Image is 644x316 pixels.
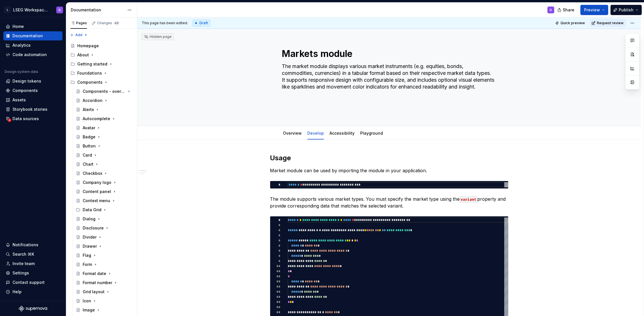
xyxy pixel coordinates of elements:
div: Chart [83,161,93,167]
div: Assets [12,97,26,103]
div: Data Grid [74,205,135,214]
div: Search ⌘K [12,251,34,257]
button: Notifications [3,240,62,249]
span: This page has been edited. [142,21,188,25]
div: Button [83,143,96,149]
span: Request review [597,21,624,25]
div: Foundations [68,69,135,78]
a: Alerts [74,105,135,114]
div: Format date [83,271,106,276]
button: Search ⌘K [3,250,62,259]
button: Contact support [3,278,62,287]
textarea: Markets module [281,47,495,61]
a: Analytics [3,41,62,50]
button: Add [68,31,89,39]
div: Documentation [12,33,43,39]
button: Request review [590,19,626,27]
div: Components - overview [83,89,126,94]
button: LLSEG Workspace Design SystemD [1,4,65,16]
svg: Supernova Logo [19,306,47,311]
a: Flag [74,251,135,260]
div: Grid layout [83,289,105,295]
a: Drawer [74,242,135,251]
a: Design tokens [3,77,62,86]
a: Disclosure [74,223,135,233]
a: Chart [74,160,135,169]
a: Settings [3,268,62,278]
div: Design system data [5,69,38,74]
a: Autocomplete [74,114,135,123]
a: Components - overview [74,87,135,96]
a: Storybook stories [3,105,62,114]
a: Accessibility [330,131,355,136]
div: Settings [12,270,29,276]
div: Notifications [12,242,38,248]
a: Invite team [3,259,62,268]
div: L [4,7,11,13]
a: Format date [74,269,135,278]
div: LSEG Workspace Design System [13,7,49,13]
button: Publish [610,5,642,15]
div: Flag [83,253,91,258]
div: Card [83,152,92,158]
div: Accordion [83,98,103,103]
a: Checkbox [74,169,135,178]
a: Assets [3,95,62,104]
div: Form [83,262,92,267]
span: Preview [584,7,600,13]
button: Share [555,5,578,15]
a: Divider [74,233,135,242]
a: Overview [283,131,302,136]
a: Accordion [74,96,135,105]
div: Components [12,88,38,93]
a: Code automation [3,50,62,59]
button: Quick preview [553,19,587,27]
div: Storybook stories [12,106,47,112]
div: Playground [358,127,385,139]
div: Icon [83,298,91,304]
div: Invite team [12,261,35,266]
div: Changes [97,21,120,25]
div: Getting started [68,59,135,69]
span: Quick preview [560,21,585,25]
h2: Usage [270,153,508,163]
button: Preview [580,5,608,15]
div: Homepage [77,43,99,49]
div: Checkbox [83,171,102,176]
div: About [68,50,135,59]
div: Components [68,78,135,87]
div: Help [12,289,22,295]
p: Market module can be used by importing the module in your application. [270,167,508,174]
span: Share [563,7,574,13]
a: Homepage [68,41,135,50]
a: Company logo [74,178,135,187]
a: Home [3,22,62,31]
div: Disclosure [83,225,104,231]
code: variant [460,196,477,203]
a: Badge [74,132,135,141]
div: About [77,52,89,58]
a: Card [74,151,135,160]
a: Playground [360,131,383,136]
a: Dialog [74,214,135,223]
div: Documentation [71,7,124,13]
div: Image [83,307,95,313]
div: Alerts [83,107,94,112]
div: Design tokens [12,78,41,84]
a: Content panel [74,187,135,196]
div: Getting started [77,61,107,67]
div: Draft [193,20,210,26]
div: Content panel [83,189,111,194]
div: Context menu [83,198,110,204]
div: Badge [83,134,95,140]
button: Help [3,287,62,296]
a: Components [3,86,62,95]
a: Form [74,260,135,269]
a: Image [74,305,135,315]
div: Home [12,24,24,29]
a: Format number [74,278,135,287]
div: D [550,8,552,12]
a: Avatar [74,123,135,132]
span: 48 [113,21,120,25]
